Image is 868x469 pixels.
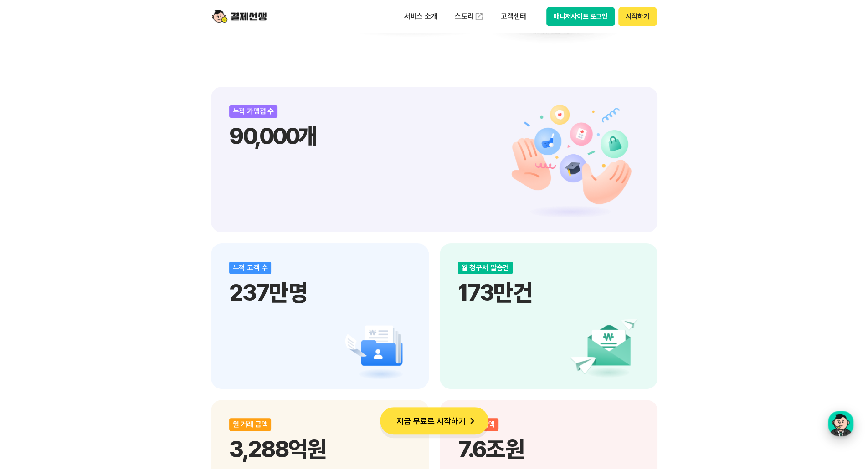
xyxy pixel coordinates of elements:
p: 7.6조원 [458,435,639,463]
div: 누적 가맹점 수 [229,105,278,118]
button: 시작하기 [618,7,656,26]
div: 누적 고객 수 [229,262,272,274]
img: logo [212,8,267,25]
p: 90,000개 [229,122,639,150]
span: 홈 [29,302,34,309]
img: 화살표 아이콘 [466,414,478,427]
a: 대화 [60,288,118,311]
p: 서비스 소개 [398,8,444,25]
p: 고객센터 [494,8,532,25]
p: 173만건 [458,279,639,306]
button: 매니저사이트 로그인 [546,7,615,26]
button: 지금 무료로 시작하기 [380,407,488,434]
img: 외부 도메인 오픈 [474,12,483,21]
div: 월 청구서 발송건 [458,262,513,274]
a: 설정 [118,288,175,311]
p: 237만명 [229,279,411,306]
span: 대화 [83,303,94,310]
p: 3,288억원 [229,435,411,463]
div: 월 거래 금액 [229,418,272,431]
span: 설정 [141,302,152,309]
a: 스토리 [448,7,490,25]
a: 홈 [3,288,60,311]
